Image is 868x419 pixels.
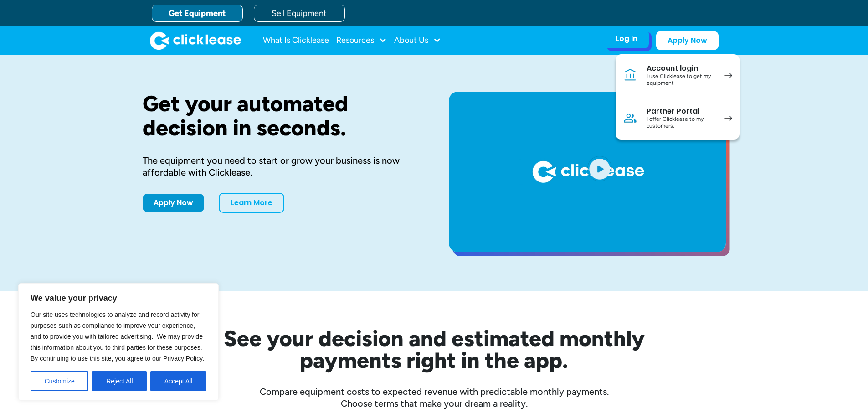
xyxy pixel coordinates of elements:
[143,92,420,140] h1: Get your automated decision in seconds.
[647,116,715,130] div: I offer Clicklease to my customers.
[31,371,88,391] button: Customize
[92,371,147,391] button: Reject All
[150,31,241,50] a: home
[647,64,715,73] div: Account login
[623,111,637,125] img: Person icon
[616,34,637,43] div: Log In
[263,31,329,50] a: What Is Clicklease
[143,155,420,178] div: The equipment you need to start or grow your business is now affordable with Clicklease.
[143,386,726,409] div: Compare equipment costs to expected revenue with predictable monthly payments. Choose terms that ...
[616,54,740,140] nav: Log In
[150,31,241,50] img: Clicklease logo
[219,193,284,213] a: Learn More
[647,107,715,116] div: Partner Portal
[394,31,441,50] div: About Us
[647,73,715,87] div: I use Clicklease to get my equipment
[623,68,637,83] img: Bank icon
[336,31,387,50] div: Resources
[31,311,204,362] span: Our site uses technologies to analyze and record activity for purposes such as compliance to impr...
[656,31,719,50] a: Apply Now
[18,283,219,401] div: We value your privacy
[31,293,206,304] p: We value your privacy
[724,73,732,78] img: arrow
[724,116,732,121] img: arrow
[587,156,612,181] img: Blue play button logo on a light blue circular background
[179,327,689,371] h2: See your decision and estimated monthly payments right in the app.
[150,371,206,391] button: Accept All
[143,194,204,212] a: Apply Now
[616,54,740,97] a: Account loginI use Clicklease to get my equipment
[616,97,740,140] a: Partner PortalI offer Clicklease to my customers.
[449,92,726,252] a: open lightbox
[254,5,345,22] a: Sell Equipment
[152,5,243,22] a: Get Equipment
